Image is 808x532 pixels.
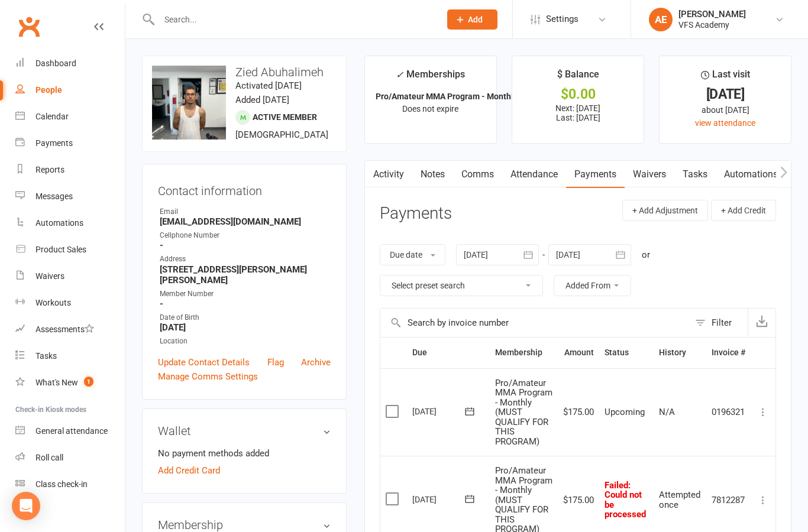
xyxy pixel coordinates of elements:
[15,157,125,183] a: Reports
[659,407,675,417] span: N/A
[659,489,700,510] span: Attempted once
[642,248,650,262] div: or
[396,67,465,89] div: Memberships
[35,378,78,387] div: What's New
[35,298,71,307] div: Workouts
[557,67,599,88] div: $ Balance
[158,180,331,197] h3: Contact information
[605,480,646,520] span: Failed
[15,103,125,130] a: Calendar
[674,161,716,188] a: Tasks
[605,480,646,520] span: : Could not be processed
[380,309,689,337] input: Search by invoice number
[412,490,467,508] div: [DATE]
[152,66,226,140] img: image1691105024.png
[523,103,633,122] p: Next: [DATE] Last: [DATE]
[35,85,62,95] div: People
[267,355,284,369] a: Flag
[15,263,125,290] a: Waivers
[15,210,125,236] a: Automations
[396,69,403,80] i: ✓
[35,138,73,148] div: Payments
[711,200,776,221] button: + Add Credit
[235,129,328,140] span: [DEMOGRAPHIC_DATA]
[15,77,125,103] a: People
[160,312,331,323] div: Date of Birth
[625,161,674,188] a: Waivers
[412,161,453,188] a: Notes
[160,206,331,218] div: Email
[407,338,490,368] th: Due
[15,183,125,210] a: Messages
[402,104,458,113] span: Does not expire
[160,322,331,333] strong: [DATE]
[670,88,780,100] div: [DATE]
[712,316,732,330] div: Filter
[84,377,93,387] span: 1
[35,351,57,361] div: Tasks
[35,112,69,121] div: Calendar
[35,271,64,281] div: Waivers
[12,492,40,520] div: Open Intercom Messenger
[253,112,317,122] span: Active member
[160,288,331,300] div: Member Number
[15,369,125,396] a: What's New1
[502,161,566,188] a: Attendance
[158,355,250,369] a: Update Contact Details
[156,11,432,28] input: Search...
[412,402,467,420] div: [DATE]
[35,165,64,174] div: Reports
[158,369,258,384] a: Manage Comms Settings
[716,161,786,188] a: Automations
[706,338,751,368] th: Invoice #
[678,9,746,20] div: [PERSON_NAME]
[15,316,125,343] a: Assessments
[546,6,578,33] span: Settings
[35,192,73,201] div: Messages
[523,88,633,100] div: $0.00
[158,446,331,460] li: No payment methods added
[380,205,452,223] h3: Payments
[558,338,599,368] th: Amount
[670,103,780,116] div: about [DATE]
[15,418,125,445] a: General attendance kiosk mode
[14,12,44,41] a: Clubworx
[453,161,502,188] a: Comms
[701,67,750,88] div: Last visit
[160,230,331,241] div: Cellphone Number
[678,20,746,30] div: VFS Academy
[301,355,331,369] a: Archive
[468,15,483,24] span: Add
[605,407,645,417] span: Upcoming
[15,471,125,498] a: Class kiosk mode
[654,338,706,368] th: History
[160,336,331,347] div: Location
[649,8,673,31] div: AE
[554,275,631,296] button: Added From
[35,325,94,334] div: Assessments
[376,92,565,101] strong: Pro/Amateur MMA Program - Monthly (MUST QU...
[235,95,289,105] time: Added [DATE]
[35,245,86,254] div: Product Sales
[35,218,83,228] div: Automations
[15,50,125,77] a: Dashboard
[152,66,337,79] h3: Zied Abuhalimeh
[15,236,125,263] a: Product Sales
[689,309,748,337] button: Filter
[495,378,552,447] span: Pro/Amateur MMA Program - Monthly (MUST QUALIFY FOR THIS PROGRAM)
[15,290,125,316] a: Workouts
[235,80,302,91] time: Activated [DATE]
[447,9,497,30] button: Add
[158,518,331,531] h3: Membership
[160,216,331,227] strong: [EMAIL_ADDRESS][DOMAIN_NAME]
[706,368,751,456] td: 0196321
[160,240,331,251] strong: -
[695,118,755,128] a: view attendance
[566,161,625,188] a: Payments
[160,299,331,309] strong: -
[15,130,125,157] a: Payments
[15,343,125,369] a: Tasks
[622,200,708,221] button: + Add Adjustment
[15,445,125,471] a: Roll call
[160,254,331,265] div: Address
